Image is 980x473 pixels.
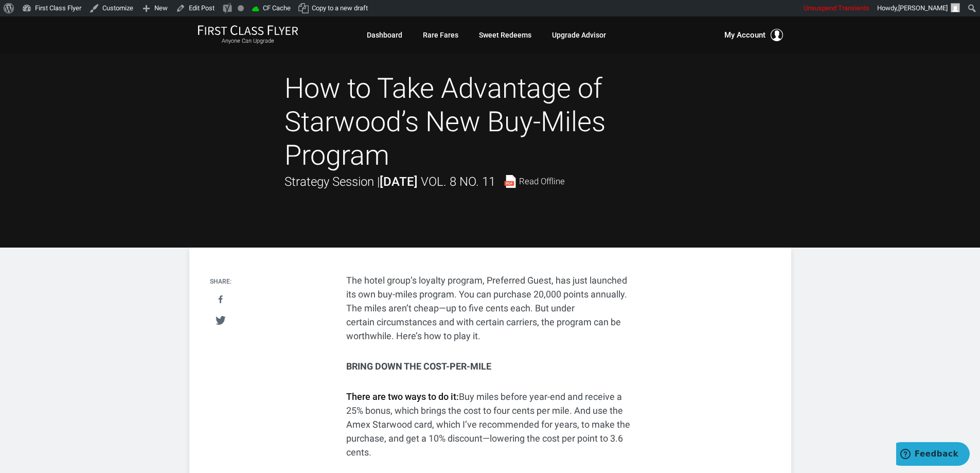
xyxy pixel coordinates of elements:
a: Tweet [210,311,231,330]
iframe: Opens a widget where you can find more information [896,442,970,468]
span: Read Offline [519,177,565,186]
a: Upgrade Advisor [552,26,606,44]
h4: Share: [210,278,231,285]
a: Sweet Redeems [479,26,531,44]
p: Buy miles before year-end and receive a 25% bonus, which brings the cost to four cents per mile. ... [346,390,634,459]
img: First Class Flyer [198,25,298,36]
div: Strategy Session | [284,172,565,191]
a: Rare Fares [423,26,458,44]
strong: [DATE] [380,174,418,189]
button: My Account [724,29,783,41]
span: Vol. 8 No. 11 [421,174,495,189]
span: [PERSON_NAME] [898,4,948,12]
h1: How to Take Advantage of Starwood’s New Buy-Miles Program [284,72,696,172]
img: pdf-file.svg [504,175,516,188]
a: Dashboard [367,26,402,44]
p: The hotel group’s loyalty program, Preferred Guest, has just launched its own buy-miles program. ... [346,273,634,343]
span: Unsuspend Transients [804,4,869,12]
small: Anyone Can Upgrade [198,38,298,45]
a: Read Offline [504,175,565,188]
strong: There are two ways to do it: [346,391,459,402]
a: Share [210,290,231,309]
a: First Class FlyerAnyone Can Upgrade [198,25,298,45]
span: My Account [724,29,765,41]
h3: Bring Down the Cost-Per-Mile [346,361,634,372]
